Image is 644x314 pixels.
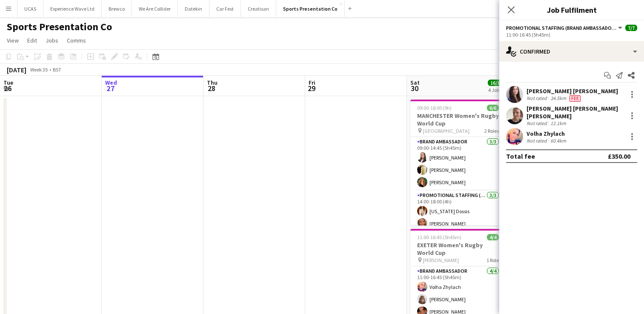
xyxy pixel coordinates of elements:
[46,37,58,44] span: Jobs
[506,152,535,160] div: Total fee
[487,234,499,240] span: 4/4
[499,41,644,62] div: Confirmed
[417,105,452,111] span: 09:00-18:00 (9h)
[63,35,89,46] a: Comms
[506,25,624,31] button: Promotional Staffing (Brand Ambassadors)
[417,234,461,240] span: 11:00-16:45 (5h45m)
[42,35,62,46] a: Jobs
[7,66,26,74] div: [DATE]
[2,83,13,93] span: 26
[410,191,506,244] app-card-role: Promotional Staffing (Brand Ambassadors)3/314:00-18:00 (4h)[US_STATE] Dossis[PERSON_NAME]
[307,83,315,93] span: 29
[410,137,506,191] app-card-role: Brand Ambassador3/309:00-14:45 (5h45m)[PERSON_NAME][PERSON_NAME][PERSON_NAME]
[423,257,459,263] span: [PERSON_NAME]
[102,0,132,17] button: Brewco
[24,35,40,46] a: Edit
[410,100,506,226] app-job-card: 09:00-18:00 (9h)6/6MANCHESTER Women's Rugby World Cup [GEOGRAPHIC_DATA]2 RolesBrand Ambassador3/3...
[568,95,582,102] div: Crew has different fees then in role
[7,20,112,33] h1: Sports Presentation Co
[527,105,624,120] div: [PERSON_NAME] [PERSON_NAME] [PERSON_NAME]
[549,95,568,102] div: 34.5km
[104,83,117,93] span: 27
[206,83,218,93] span: 28
[178,0,209,17] button: Datekin
[527,120,549,126] div: Not rated
[488,80,505,86] span: 16/16
[53,66,61,73] div: BST
[43,0,102,17] button: Experience Wave Ltd
[423,128,469,134] span: [GEOGRAPHIC_DATA]
[105,79,117,86] span: Wed
[570,95,581,102] span: Fee
[3,35,22,46] a: View
[132,0,178,17] button: We Are Collider
[276,0,345,17] button: Sports Presentation Co
[207,79,218,86] span: Thu
[488,87,504,93] div: 4 Jobs
[487,257,499,263] span: 1 Role
[309,79,315,86] span: Fri
[625,25,637,31] span: 7/7
[527,95,549,102] div: Not rated
[410,79,420,86] span: Sat
[209,0,241,17] button: Car Fest
[506,25,617,31] span: Promotional Staffing (Brand Ambassadors)
[27,37,37,44] span: Edit
[17,0,43,17] button: UCAS
[527,137,549,144] div: Not rated
[7,37,19,44] span: View
[241,0,276,17] button: Creatisan
[499,4,644,15] h3: Job Fulfilment
[410,241,506,257] h3: EXETER Women's Rugby World Cup
[3,79,13,86] span: Tue
[484,128,499,134] span: 2 Roles
[506,31,637,38] div: 11:00-16:45 (5h45m)
[527,130,568,137] div: Volha Zhylach
[410,112,506,127] h3: MANCHESTER Women's Rugby World Cup
[527,87,618,95] div: [PERSON_NAME] [PERSON_NAME]
[608,152,630,160] div: £350.00
[487,105,499,111] span: 6/6
[409,83,420,93] span: 30
[549,137,568,144] div: 60.4km
[549,120,568,126] div: 12.1km
[67,37,86,44] span: Comms
[28,66,49,73] span: Week 35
